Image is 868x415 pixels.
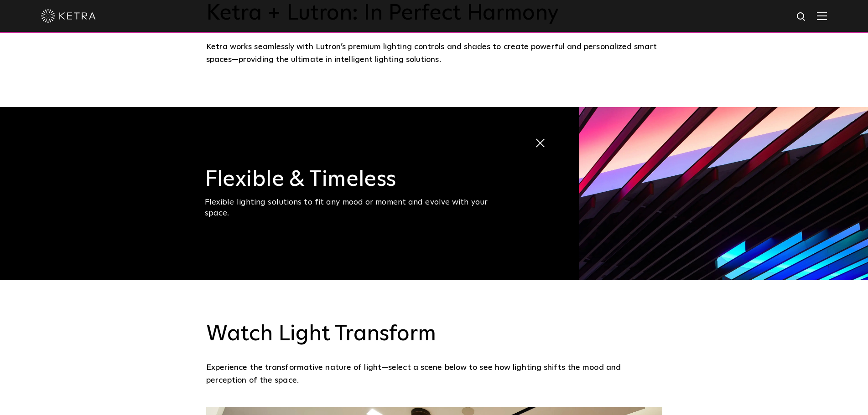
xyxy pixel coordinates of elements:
[796,11,807,23] img: search icon
[579,107,868,280] img: flexible_timeless_ketra
[41,9,96,23] img: ketra-logo-2019-white
[206,321,662,348] h3: Watch Light Transform
[205,197,513,219] div: Flexible lighting solutions to fit any mood or moment and evolve with your space.
[206,361,658,387] p: Experience the transformative nature of light—select a scene below to see how lighting shifts the...
[205,169,513,190] h3: Flexible & Timeless
[817,11,827,20] img: Hamburger%20Nav.svg
[206,41,662,67] div: Ketra works seamlessly with Lutron’s premium lighting controls and shades to create powerful and ...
